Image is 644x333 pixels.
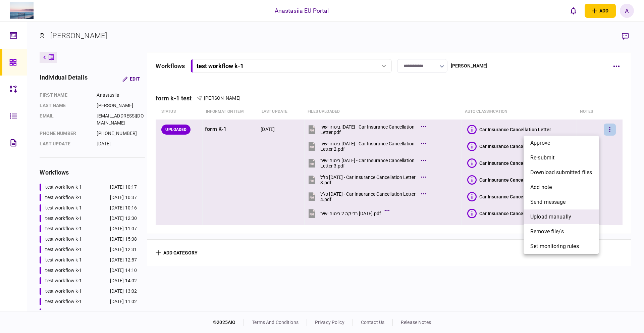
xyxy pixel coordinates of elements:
span: remove file/s [530,228,564,236]
span: send message [530,198,566,206]
span: set monitoring rules [530,242,579,250]
span: approve [530,139,550,147]
span: add note [530,183,552,191]
span: download submitted files [530,169,592,177]
span: re-submit [530,154,554,162]
span: upload manually [530,213,571,221]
